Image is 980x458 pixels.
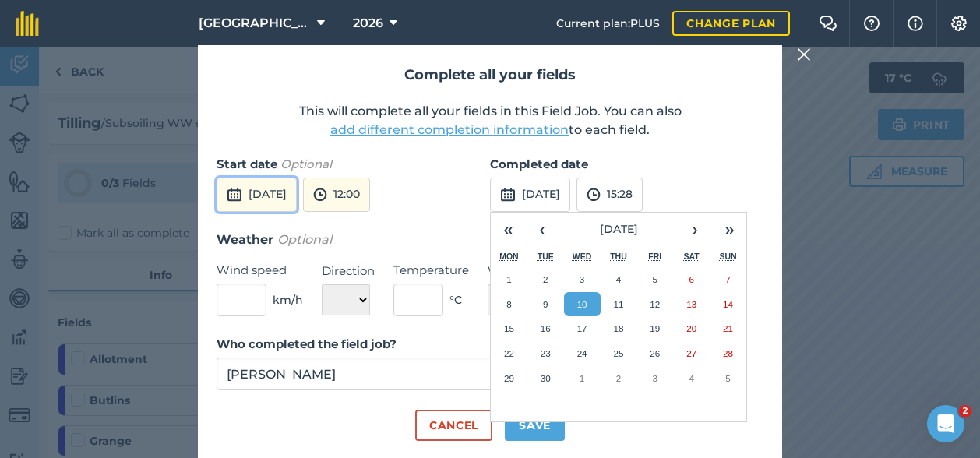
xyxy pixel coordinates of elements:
abbr: 16 September 2025 [541,323,551,333]
button: add different completion information [330,121,569,139]
button: 2 October 2025 [601,366,637,391]
button: 7 September 2025 [710,267,746,292]
em: Optional [277,232,332,247]
button: 21 September 2025 [710,316,746,341]
abbr: 27 September 2025 [686,348,696,358]
span: 2026 [353,14,383,33]
abbr: 18 September 2025 [613,323,623,333]
span: km/h [273,291,303,308]
label: Wind speed [217,261,303,280]
abbr: 17 September 2025 [577,323,587,333]
img: svg+xml;base64,PD94bWwgdmVyc2lvbj0iMS4wIiBlbmNvZGluZz0idXRmLTgiPz4KPCEtLSBHZW5lcmF0b3I6IEFkb2JlIE... [500,185,516,204]
abbr: 8 September 2025 [506,299,511,309]
abbr: 4 October 2025 [689,373,693,383]
abbr: 6 September 2025 [689,274,693,284]
abbr: 5 October 2025 [725,373,730,383]
button: 23 September 2025 [527,341,564,366]
span: 2 [959,405,971,417]
button: 10 September 2025 [564,292,601,317]
abbr: 1 September 2025 [506,274,511,284]
label: Direction [322,262,375,280]
abbr: Tuesday [538,252,554,261]
span: Current plan : PLUS [556,15,660,32]
abbr: 14 September 2025 [723,299,733,309]
button: « [491,213,525,247]
h2: Complete all your fields [217,64,763,86]
strong: Who completed the field job? [217,336,397,351]
a: Change plan [672,11,790,36]
abbr: Saturday [684,252,700,261]
span: [GEOGRAPHIC_DATA] [199,14,311,33]
button: 3 September 2025 [564,267,601,292]
abbr: 29 September 2025 [504,373,514,383]
abbr: Monday [499,252,519,261]
abbr: 12 September 2025 [650,299,660,309]
abbr: Sunday [719,252,736,261]
button: » [712,213,746,247]
abbr: 3 September 2025 [580,274,584,284]
button: 8 September 2025 [491,292,527,317]
button: 29 September 2025 [491,366,527,391]
strong: Start date [217,157,277,171]
button: 6 September 2025 [673,267,710,292]
abbr: 15 September 2025 [504,323,514,333]
abbr: 30 September 2025 [541,373,551,383]
abbr: 2 September 2025 [543,274,548,284]
button: 28 September 2025 [710,341,746,366]
span: [DATE] [600,222,638,236]
p: This will complete all your fields in this Field Job. You can also to each field. [217,102,763,139]
button: Cancel [415,410,492,441]
abbr: 11 September 2025 [613,299,623,309]
button: 16 September 2025 [527,316,564,341]
button: 19 September 2025 [636,316,673,341]
button: Save [505,410,565,441]
button: [DATE] [217,178,297,212]
abbr: Wednesday [573,252,592,261]
abbr: 23 September 2025 [541,348,551,358]
strong: Completed date [490,157,588,171]
img: svg+xml;base64,PD94bWwgdmVyc2lvbj0iMS4wIiBlbmNvZGluZz0idXRmLTgiPz4KPCEtLSBHZW5lcmF0b3I6IEFkb2JlIE... [587,185,601,204]
abbr: 7 September 2025 [725,274,730,284]
button: 11 September 2025 [601,292,637,317]
button: 1 September 2025 [491,267,527,292]
abbr: 1 October 2025 [580,373,584,383]
button: 15:28 [576,178,643,212]
button: 20 September 2025 [673,316,710,341]
button: 24 September 2025 [564,341,601,366]
img: Two speech bubbles overlapping with the left bubble in the forefront [819,16,837,31]
button: 18 September 2025 [601,316,637,341]
img: svg+xml;base64,PD94bWwgdmVyc2lvbj0iMS4wIiBlbmNvZGluZz0idXRmLTgiPz4KPCEtLSBHZW5lcmF0b3I6IEFkb2JlIE... [313,185,327,204]
abbr: 20 September 2025 [686,323,696,333]
img: A question mark icon [862,16,881,31]
label: Weather [488,262,565,280]
button: 5 October 2025 [710,366,746,391]
button: 14 September 2025 [710,292,746,317]
button: [DATE] [490,178,570,212]
button: › [678,213,712,247]
img: svg+xml;base64,PD94bWwgdmVyc2lvbj0iMS4wIiBlbmNvZGluZz0idXRmLTgiPz4KPCEtLSBHZW5lcmF0b3I6IEFkb2JlIE... [227,185,242,204]
abbr: Thursday [610,252,627,261]
button: 17 September 2025 [564,316,601,341]
abbr: 22 September 2025 [504,348,514,358]
button: 13 September 2025 [673,292,710,317]
button: [DATE] [559,213,678,247]
button: ‹ [525,213,559,247]
button: 9 September 2025 [527,292,564,317]
abbr: 2 October 2025 [616,373,621,383]
iframe: Intercom live chat [927,405,964,442]
h3: Weather [217,230,763,250]
button: 26 September 2025 [636,341,673,366]
abbr: 13 September 2025 [686,299,696,309]
button: 25 September 2025 [601,341,637,366]
button: 12 September 2025 [636,292,673,317]
abbr: 21 September 2025 [723,323,733,333]
img: svg+xml;base64,PHN2ZyB4bWxucz0iaHR0cDovL3d3dy53My5vcmcvMjAwMC9zdmciIHdpZHRoPSIxNyIgaGVpZ2h0PSIxNy... [908,14,923,33]
abbr: 4 September 2025 [616,274,621,284]
button: 12:00 [303,178,370,212]
img: A cog icon [950,16,968,31]
button: 30 September 2025 [527,366,564,391]
label: Temperature [393,261,469,280]
abbr: 5 September 2025 [653,274,657,284]
button: 1 October 2025 [564,366,601,391]
abbr: 9 September 2025 [543,299,548,309]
